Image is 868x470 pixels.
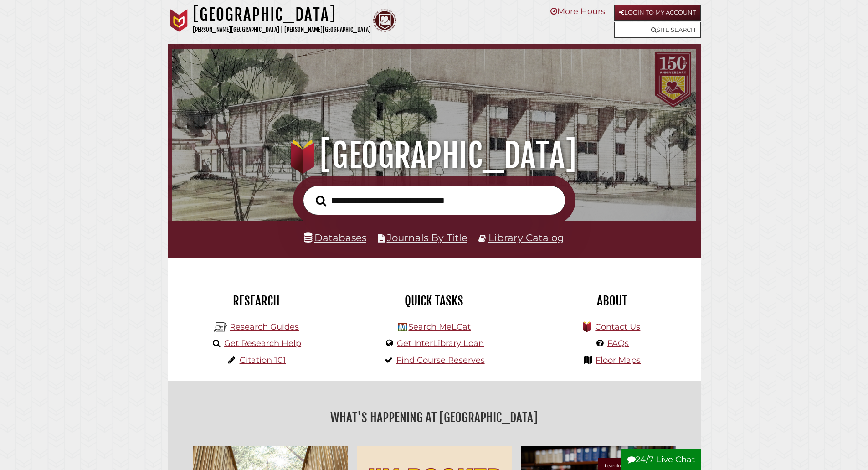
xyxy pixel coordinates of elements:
[316,195,326,207] i: Search
[224,338,301,348] a: Get Research Help
[168,9,190,32] img: Calvin University
[408,322,471,332] a: Search MeLCat
[398,323,407,331] img: Hekman Library Logo
[175,293,339,309] h2: Research
[304,232,366,243] a: Databases
[311,193,331,209] button: Search
[230,322,299,332] a: Research Guides
[614,5,701,21] a: Login to My Account
[397,338,484,348] a: Get InterLibrary Loan
[550,6,605,16] a: More Hours
[387,232,467,243] a: Journals By Title
[373,9,396,32] img: Calvin Theological Seminary
[352,293,516,309] h2: Quick Tasks
[185,135,683,176] h1: [GEOGRAPHIC_DATA]
[607,338,629,348] a: FAQs
[240,355,286,365] a: Citation 101
[175,407,694,428] h2: What's Happening at [GEOGRAPHIC_DATA]
[396,355,485,365] a: Find Course Reserves
[596,355,641,365] a: Floor Maps
[488,232,564,243] a: Library Catalog
[614,22,701,38] a: Site Search
[595,322,640,332] a: Contact Us
[193,25,371,35] p: [PERSON_NAME][GEOGRAPHIC_DATA] | [PERSON_NAME][GEOGRAPHIC_DATA]
[530,293,694,309] h2: About
[214,320,227,334] img: Hekman Library Logo
[193,5,371,25] h1: [GEOGRAPHIC_DATA]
